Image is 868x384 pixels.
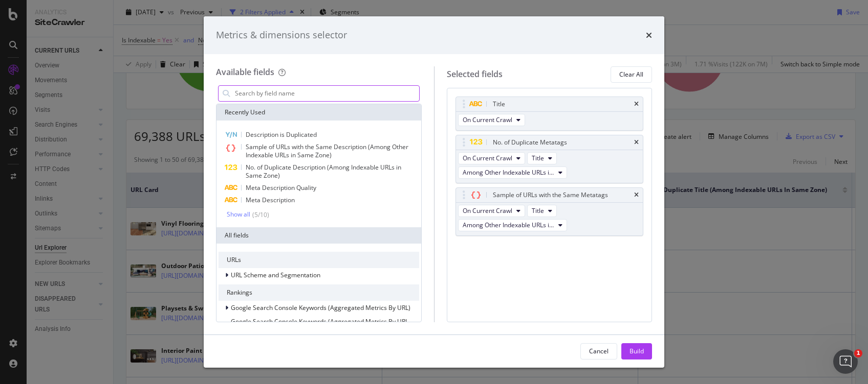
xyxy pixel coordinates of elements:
[493,99,505,109] div: Title
[854,349,862,357] span: 1
[216,29,347,42] div: Metrics & dimensions selector
[227,211,250,218] div: Show all
[231,303,410,312] span: Google Search Console Keywords (Aggregated Metrics By URL)
[463,168,554,177] span: Among Other Indexable URLs in Same Zone
[216,104,421,121] div: Recently Used
[246,163,401,180] span: No. of Duplicate Description (Among Indexable URLs in Same Zone)
[246,196,295,204] span: Meta Description
[458,166,567,179] button: Among Other Indexable URLs in Same Zone
[219,317,419,334] div: This group is disabled
[532,206,544,215] span: Title
[621,343,652,359] button: Build
[527,152,557,164] button: Title
[246,183,316,192] span: Meta Description Quality
[216,66,274,78] div: Available fields
[458,219,567,231] button: Among Other Indexable URLs in Same Zone
[630,347,644,355] div: Build
[463,154,512,162] span: On Current Crawl
[250,210,269,219] div: ( 5 / 10 )
[458,205,525,217] button: On Current Crawl
[458,114,525,126] button: On Current Crawl
[204,16,664,368] div: modal
[231,271,320,279] span: URL Scheme and Segmentation
[833,349,858,374] iframe: Intercom live chat
[611,66,652,83] button: Clear All
[634,139,639,146] div: times
[619,70,643,79] div: Clear All
[527,205,557,217] button: Title
[493,137,567,148] div: No. of Duplicate Metatags
[634,192,639,198] div: times
[455,97,644,131] div: TitletimesOn Current Crawl
[246,130,317,139] span: Description is Duplicated
[216,227,421,244] div: All fields
[463,206,512,215] span: On Current Crawl
[455,135,644,183] div: No. of Duplicate MetatagstimesOn Current CrawlTitleAmong Other Indexable URLs in Same Zone
[458,152,525,164] button: On Current Crawl
[231,317,408,334] span: Google Search Console Keywords (Aggregated Metrics By URL and Country)
[246,142,408,159] span: Sample of URLs with the Same Description (Among Other Indexable URLs in Same Zone)
[455,187,644,236] div: Sample of URLs with the Same MetatagstimesOn Current CrawlTitleAmong Other Indexable URLs in Same...
[493,190,608,200] div: Sample of URLs with the Same Metatags
[463,115,512,124] span: On Current Crawl
[219,252,419,268] div: URLs
[580,343,617,359] button: Cancel
[634,101,639,107] div: times
[234,86,419,101] input: Search by field name
[447,68,503,80] div: Selected fields
[589,347,609,355] div: Cancel
[532,154,544,162] span: Title
[219,284,419,301] div: Rankings
[463,221,554,229] span: Among Other Indexable URLs in Same Zone
[646,29,652,42] div: times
